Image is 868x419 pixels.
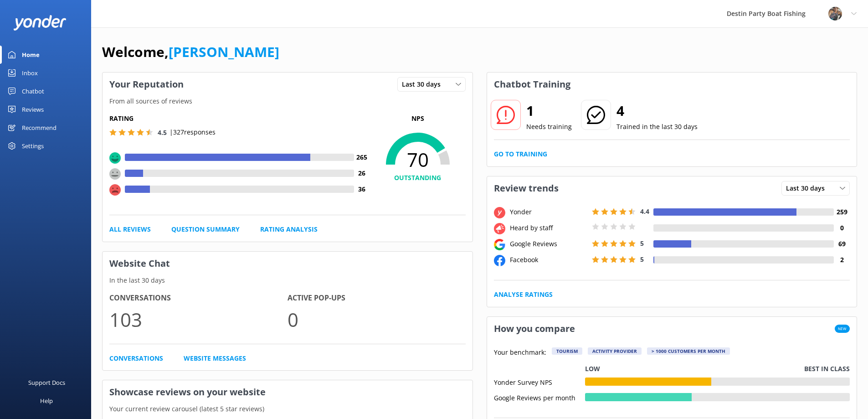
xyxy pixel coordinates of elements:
p: 103 [109,304,288,335]
h2: 4 [616,100,698,122]
span: 4.4 [640,207,649,216]
p: In the last 30 days [103,275,473,285]
h4: Active Pop-ups [288,292,466,304]
h4: OUTSTANDING [370,173,466,183]
div: Chatbot [22,82,44,100]
span: 5 [640,239,644,248]
div: Inbox [22,64,38,82]
h2: 1 [526,100,572,122]
p: From all sources of reviews [103,96,473,106]
p: Your benchmark: [494,347,546,358]
h4: Conversations [109,292,288,304]
p: Low [585,364,600,374]
span: 70 [370,148,466,171]
h3: Showcase reviews on your website [103,380,473,404]
div: Yonder Survey NPS [494,378,585,386]
h3: Chatbot Training [487,72,577,96]
h3: Website Chat [103,252,473,275]
h4: 36 [354,184,370,194]
div: Yonder [508,207,590,217]
span: 5 [640,255,644,264]
a: Go to Training [494,149,547,159]
span: Last 30 days [786,183,830,193]
p: 0 [288,304,466,335]
h3: Review trends [487,176,565,200]
p: NPS [370,114,466,124]
img: yonder-white-logo.png [14,15,66,30]
span: Last 30 days [402,79,446,89]
p: Trained in the last 30 days [616,122,698,132]
div: Reviews [22,100,44,119]
p: Best in class [804,364,850,374]
a: Website Messages [184,353,246,363]
p: Your current review carousel (latest 5 star reviews) [103,404,473,414]
span: 4.5 [158,128,167,137]
div: Google Reviews [508,239,590,249]
a: All Reviews [109,224,151,234]
div: Help [40,392,53,410]
div: Facebook [508,255,590,265]
div: Support Docs [28,373,65,392]
h4: 69 [834,239,850,249]
a: Analyse Ratings [494,290,553,300]
h1: Welcome, [102,41,279,63]
p: | 327 responses [169,127,216,137]
h4: 259 [834,207,850,217]
div: Google Reviews per month [494,393,585,401]
h4: 0 [834,223,850,233]
a: Conversations [109,353,163,363]
div: Recommend [22,119,56,137]
img: 250-1666038197.jpg [828,7,842,21]
div: Settings [22,137,44,155]
div: Activity Provider [588,347,642,355]
div: Tourism [552,347,582,355]
div: Home [22,46,40,64]
div: > 1000 customers per month [647,347,730,355]
h4: 265 [354,152,370,162]
h5: Rating [109,114,370,124]
h3: How you compare [487,317,582,341]
h4: 26 [354,168,370,178]
a: Rating Analysis [260,224,318,234]
span: New [835,325,850,333]
p: Needs training [526,122,572,132]
div: Heard by staff [508,223,590,233]
a: [PERSON_NAME] [169,42,279,61]
a: Question Summary [171,224,240,234]
h3: Your Reputation [103,72,190,96]
h4: 2 [834,255,850,265]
